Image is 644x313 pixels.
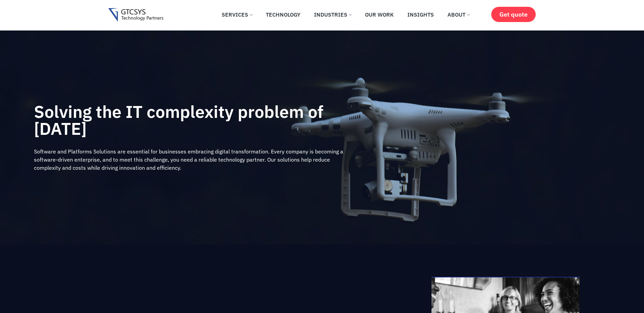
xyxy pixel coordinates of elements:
a: About [442,7,475,22]
div: Software and Platforms Solutions are essential for businesses embracing digital transformation. E... [34,147,346,172]
a: Industries [309,7,356,22]
a: Get quote [491,7,536,22]
span: Get quote [499,11,528,18]
h2: Solving the IT complexity problem of [DATE] [34,103,346,137]
a: Insights [402,7,439,22]
img: Gtcsys logo [108,8,164,22]
a: Services [217,7,257,22]
a: Our Work [360,7,399,22]
a: Technology [261,7,306,22]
